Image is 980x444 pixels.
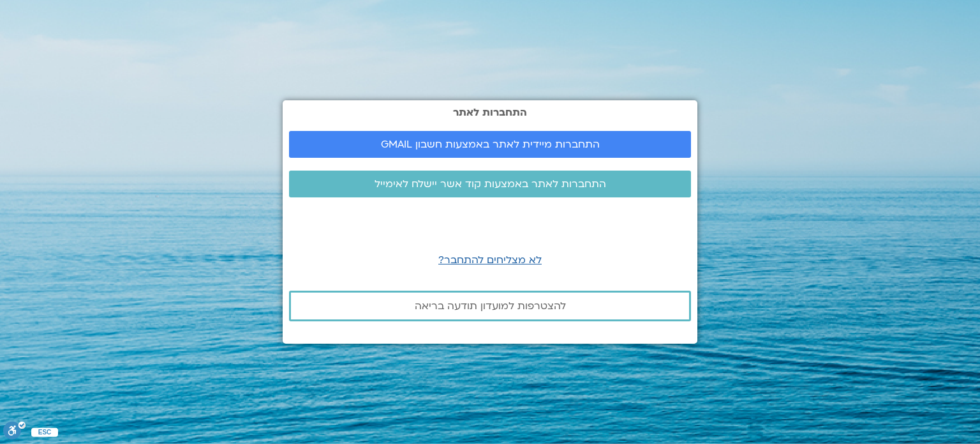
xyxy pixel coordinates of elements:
[289,171,691,197] a: התחברות לאתר באמצעות קוד אשר יישלח לאימייל
[415,300,566,312] span: להצטרפות למועדון תודעה בריאה
[438,253,542,267] a: לא מצליחים להתחבר?
[375,178,606,190] span: התחברות לאתר באמצעות קוד אשר יישלח לאימייל
[289,291,691,321] a: להצטרפות למועדון תודעה בריאה
[289,131,691,158] a: התחברות מיידית לאתר באמצעות חשבון GMAIL
[289,107,691,118] h2: התחברות לאתר
[381,139,600,150] span: התחברות מיידית לאתר באמצעות חשבון GMAIL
